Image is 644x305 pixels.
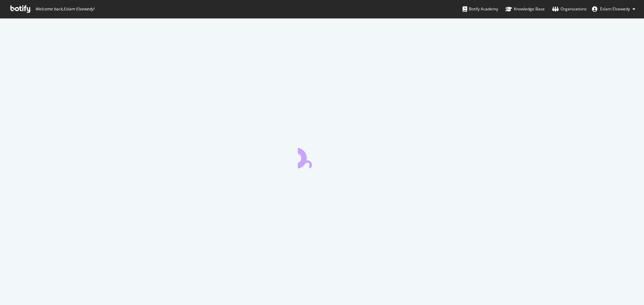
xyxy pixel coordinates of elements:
[463,6,498,12] div: Botify Academy
[600,6,630,12] span: Eslam Elsewedy
[587,4,641,14] button: Eslam Elsewedy
[35,6,94,12] span: Welcome back, Eslam Elsewedy !
[298,144,346,168] div: animation
[505,6,545,12] div: Knowledge Base
[552,6,587,12] div: Organizations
